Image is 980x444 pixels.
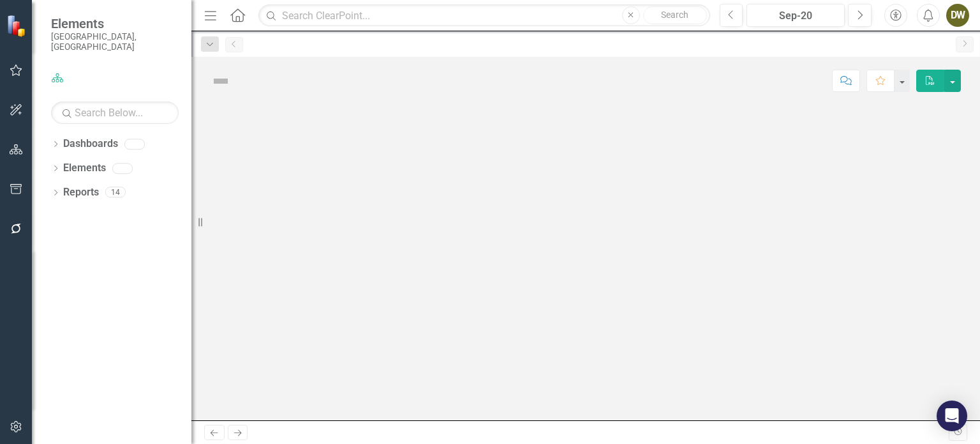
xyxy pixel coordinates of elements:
button: DW [946,4,969,27]
small: [GEOGRAPHIC_DATA], [GEOGRAPHIC_DATA] [51,31,179,52]
img: Not Defined [211,71,231,91]
img: ClearPoint Strategy [6,15,29,37]
div: 14 [105,187,126,198]
button: Search [643,6,707,24]
button: Sep-20 [746,4,845,27]
div: Sep-20 [751,8,840,24]
span: Elements [51,16,179,31]
a: Reports [63,185,99,200]
a: Dashboards [63,137,118,151]
div: Open Intercom Messenger [937,401,967,431]
a: Elements [63,161,106,176]
span: Search [661,10,688,20]
input: Search Below... [51,102,179,124]
input: Search ClearPoint... [258,4,709,27]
